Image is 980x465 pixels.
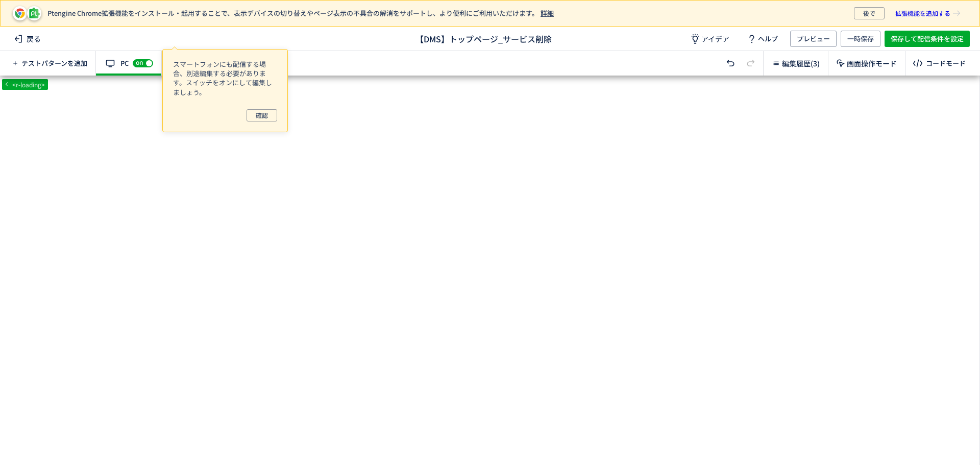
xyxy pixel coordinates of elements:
[415,33,552,44] span: 【DMS】トップページ_サービス削除
[21,59,87,68] span: テストパターンを追加
[790,31,837,47] button: プレビュー
[29,8,40,19] img: pt-icon-plugin.svg
[889,7,967,19] a: 拡張機能を追加する
[863,7,875,19] span: 後で
[854,7,885,19] button: 後で
[701,34,729,44] span: アイデア
[926,59,966,68] div: コードモード
[891,31,964,47] span: 保存して配信条件を設定
[797,31,830,47] span: プレビュー
[173,60,277,97] p: スマートフォンにも配信する場合、別途編集する必要があります。スイッチをオンにして編集しましょう。
[247,109,277,121] button: 確認
[10,80,47,89] span: <r-loading>
[895,7,950,19] span: 拡張機能を追加する
[847,58,897,68] span: 画面操作モード
[10,31,45,47] span: 戻る
[885,31,970,47] button: 保存して配信条件を設定
[136,59,143,65] span: on
[47,9,848,17] p: Ptengine Chrome拡張機能をインストール・起用することで、表示デバイスの切り替えやページ表示の不具合の解消をサポートし、より便利にご利用いただけます。
[738,31,786,47] a: ヘルプ
[782,58,820,68] span: 編集履歴(3)
[758,31,778,47] span: ヘルプ
[541,8,554,18] a: 詳細
[14,8,26,19] img: pt-icon-chrome.svg
[847,31,874,47] span: 一時保存
[256,109,268,121] span: 確認
[841,31,880,47] button: 一時保存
